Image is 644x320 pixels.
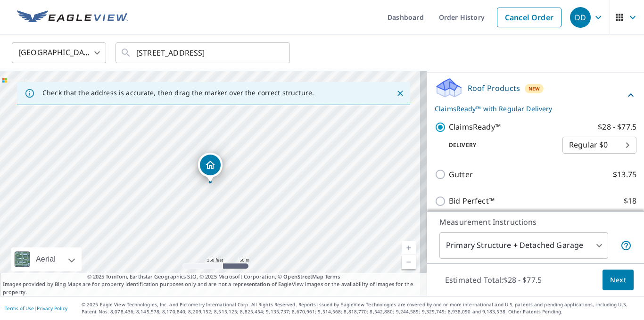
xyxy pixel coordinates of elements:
[136,40,271,66] input: Search by address or latitude-longitude
[438,270,549,290] p: Estimated Total: $28 - $77.5
[42,89,314,97] p: Check that the address is accurate, then drag the marker over the correct structure.
[449,169,473,181] p: Gutter
[37,305,67,312] a: Privacy Policy
[624,195,636,207] p: $18
[435,104,625,114] p: ClaimsReady™ with Regular Delivery
[598,121,636,133] p: $28 - $77.5
[528,85,540,92] span: New
[283,273,323,280] a: OpenStreetMap
[5,305,67,311] p: |
[439,216,632,228] p: Measurement Instructions
[402,255,416,269] a: Current Level 17, Zoom Out
[5,305,34,312] a: Terms of Use
[82,301,639,315] p: © 2025 Eagle View Technologies, Inc. and Pictometry International Corp. All Rights Reserved. Repo...
[435,77,636,114] div: Roof ProductsNewClaimsReady™ with Regular Delivery
[435,141,562,149] p: Delivery
[562,132,636,158] div: Regular $0
[394,87,406,99] button: Close
[198,153,223,182] div: Dropped pin, building 1, Residential property, 139 Tookany Creek Pkwy Cheltenham, PA 19012
[12,40,106,66] div: [GEOGRAPHIC_DATA]
[613,169,636,181] p: $13.75
[570,7,591,28] div: DD
[439,232,608,259] div: Primary Structure + Detached Garage
[603,270,634,291] button: Next
[33,247,58,271] div: Aerial
[87,273,340,281] span: © 2025 TomTom, Earthstar Geographics SIO, © 2025 Microsoft Corporation, ©
[610,274,626,286] span: Next
[402,241,416,255] a: Current Level 17, Zoom In
[11,247,82,271] div: Aerial
[620,240,632,251] span: Your report will include the primary structure and a detached garage if one exists.
[468,82,520,94] p: Roof Products
[449,121,501,133] p: ClaimsReady™
[449,195,495,207] p: Bid Perfect™
[17,10,128,25] img: EV Logo
[325,273,340,280] a: Terms
[497,8,561,27] a: Cancel Order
